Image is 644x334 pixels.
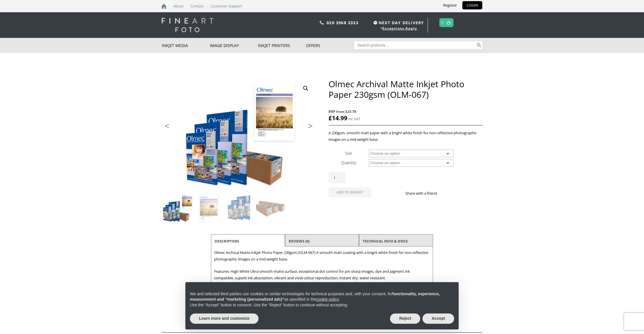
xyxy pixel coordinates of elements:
[341,160,356,165] label: Quantity
[181,278,463,334] div: Notice
[329,172,345,183] input: Product quantity
[190,291,454,302] p: We and selected third parties use cookies or similar technologies for technical purposes and, wit...
[441,19,444,27] a: 0
[374,21,377,25] img: time.svg
[289,236,309,246] a: Reviews (0)
[225,193,255,223] img: Olmec Archival Matte Inkjet Photo Paper 230gsm (OLM-067) - Image 3
[451,191,455,195] img: twitter sharing button
[190,292,440,302] strong: functionality, experience, measurement and “marketing (personalized ads)”
[162,323,482,333] h2: Related products
[214,249,430,262] p: Olmec Archival Matte Inkjet Photo Paper 230gsm (OLM-067) A smooth matt coating with a bright whit...
[316,297,339,302] a: cookie policy
[329,187,371,197] button: Add to basket
[214,268,430,281] p: Features: High White Ultra smooth matte surface, exceptional dot control for pin sharp images, dy...
[329,79,482,100] h1: Olmec Archival Matte Inkjet Photo Paper 230gsm (OLM-067)
[256,193,287,223] img: Olmec Archival Matte Inkjet Photo Paper 230gsm (OLM-067) - Image 4
[329,130,482,143] p: A 230gsm, smooth matt paper with a bright white finish for non-reflective photographic images on ...
[476,41,482,49] button: Search
[193,193,224,223] img: Olmec Archival Matte Inkjet Photo Paper 230gsm (OLM-067) - Image 2
[215,236,239,246] a: Description
[162,193,193,223] img: Olmec Archival Matte Inkjet Photo Paper 230gsm (OLM-067)
[372,19,424,26] span: NEXT DAY DELIVERY
[306,38,354,53] a: Offers
[327,20,358,25] a: 020 3968 3333
[258,38,306,53] a: Inkjet Printers
[329,108,482,115] span: RRP from £23.78
[190,302,454,308] p: Use the “Accept” button to consent. Use the “Reject” button to continue without accepting.
[354,41,476,49] input: Search products…
[444,191,448,195] img: facebook sharing button
[462,1,482,9] a: LOGIN
[363,236,408,246] a: TECHNICAL INFO & DOCS
[405,190,444,197] p: Share with a friend
[320,21,324,25] img: phone.svg
[345,150,352,156] label: Size
[423,313,454,324] button: Accept
[190,313,259,324] button: Learn more and customize
[390,313,420,324] button: Reject
[162,79,315,192] img: Olmec Archival Matte Inkjet Photo Paper 230gsm (OLM-067)
[458,191,462,195] img: email sharing button
[162,18,213,32] img: logo-white.svg
[162,38,210,53] a: Inkjet Media
[329,114,332,122] span: £
[447,21,451,25] img: basket.svg
[329,114,347,122] bdi: 14.99
[301,83,311,93] a: View full-screen image gallery
[210,38,258,53] a: Image Display
[439,1,461,9] a: Register
[382,26,417,31] a: Exceptions Apply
